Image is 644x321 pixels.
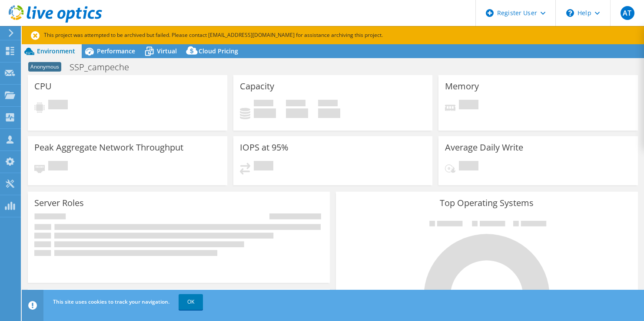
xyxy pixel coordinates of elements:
[459,100,478,111] span: Pending
[34,198,84,208] h3: Server Roles
[318,108,340,118] h4: 0 GiB
[254,108,276,118] h4: 0 GiB
[157,47,177,55] span: Virtual
[53,298,169,305] span: This site uses cookies to track your navigation.
[566,9,574,17] svg: \n
[445,143,523,152] h3: Average Daily Write
[254,100,273,108] span: Used
[240,143,289,152] h3: IOPS at 95%
[445,82,479,91] h3: Memory
[97,47,135,55] span: Performance
[199,47,238,55] span: Cloud Pricing
[240,82,274,91] h3: Capacity
[286,108,308,118] h4: 0 GiB
[621,6,634,20] span: AT
[48,161,68,173] span: Pending
[342,198,631,208] h3: Top Operating Systems
[286,100,305,108] span: Free
[254,161,273,173] span: Pending
[31,30,444,40] p: This project was attempted to be archived but failed. Please contact [EMAIL_ADDRESS][DOMAIN_NAME]...
[28,62,61,72] span: Anonymous
[179,294,203,310] a: OK
[48,100,68,111] span: Pending
[66,62,143,72] h1: SSP_campeche
[34,143,183,152] h3: Peak Aggregate Network Throughput
[37,47,75,55] span: Environment
[459,161,478,173] span: Pending
[318,100,338,108] span: Total
[34,82,52,91] h3: CPU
